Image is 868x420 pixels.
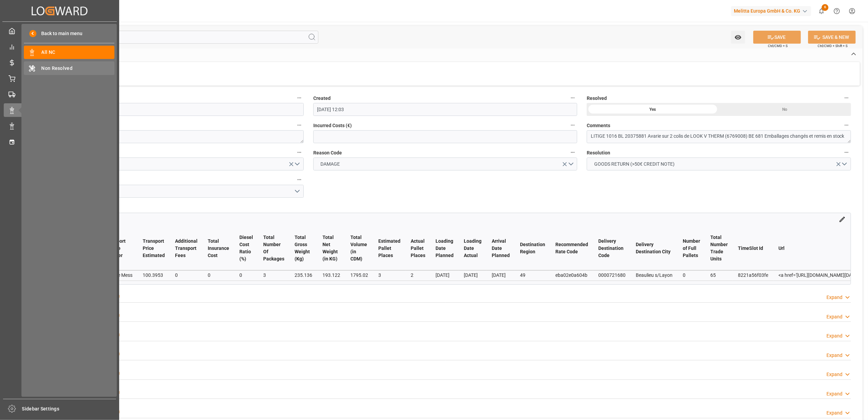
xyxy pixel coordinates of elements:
th: Total Gross Weight (Kg) [289,226,317,270]
div: 65 [710,271,728,279]
span: Back to main menu [36,30,82,37]
div: 3 [263,271,284,279]
th: Recommended Rate Code [550,226,593,270]
div: 49 [520,271,545,279]
th: Additional Transport Fees [170,226,203,270]
span: GOODS RETURN (>50€ CREDIT NOTE) [591,161,678,168]
button: open menu [40,185,304,198]
th: Destination Region [515,226,550,270]
div: 3 [378,271,400,279]
span: Ctrl/CMD + S [768,43,788,48]
span: Resolution [587,149,610,156]
button: Cost Ownership [295,175,304,184]
div: Beaulieu s/Layon [636,271,673,279]
th: Delivery Destination City [631,226,678,270]
div: Expand [826,390,842,397]
th: Actual Pallet Places [406,226,430,270]
button: open menu [731,31,745,44]
button: open menu [40,157,304,170]
th: Total Insurance Cost [203,226,234,270]
textarea: 1332aefbddb4 [40,130,304,143]
button: Responsible Party [295,148,304,157]
div: 0 [208,271,229,279]
span: DAMAGE [317,161,343,168]
button: Incurred Costs (€) [568,121,577,130]
button: open menu [313,157,578,170]
div: 2 [411,271,425,279]
a: Rate Management [4,56,115,69]
div: No [719,103,851,116]
th: Transport Price Estimated [138,226,170,270]
div: Expand [826,332,842,340]
div: [DATE] [436,271,454,279]
span: Sidebar Settings [22,405,116,412]
th: TimeSlot Id [733,226,773,270]
button: SAVE [753,31,801,44]
a: All NC [24,46,114,59]
span: 6 [822,4,828,11]
th: Total Number Of Packages [258,226,289,270]
div: 193.122 [322,271,340,279]
div: Expand [826,294,842,301]
a: My Cockpit [4,24,115,37]
th: Estimated Pallet Places [373,226,406,270]
button: Updated [295,93,304,102]
span: Non Resolved [42,65,115,72]
th: Number of Full Pallets [678,226,705,270]
button: Help Center [829,3,845,19]
div: 0 [239,271,253,279]
div: 100.3953 [143,271,165,279]
div: Expand [826,313,842,320]
span: Created [313,95,331,102]
th: Arrival Date Planned [487,226,515,270]
span: Resolved [587,95,607,102]
a: Order Management [4,72,115,85]
button: Reason Code [568,148,577,157]
div: [DATE] [464,271,482,279]
div: 1795.02 [350,271,368,279]
th: Total Number Trade Units [705,226,733,270]
span: Reason Code [313,149,342,156]
div: eba02e0a604b [555,271,588,279]
div: Expand [826,409,842,417]
span: Comments [587,122,610,129]
div: Expand [826,371,842,378]
th: Total Volume (in CDM) [345,226,373,270]
button: Melitta Europa GmbH & Co. KG [731,4,814,17]
button: Transport ID Logward * [295,121,304,130]
div: 0000721680 [598,271,626,279]
textarea: LITIGE 1016 BL 20375881 Avarie sur 2 colis de LOOK V THERM (6769008) BE 681 Emballages changés et... [587,130,851,143]
div: Melitta Europa GmbH & Co. KG [731,6,811,16]
a: Data Management [4,119,115,133]
a: Non Resolved [24,61,114,75]
input: DD-MM-YYYY HH:MM [313,103,578,116]
span: Ctrl/CMD + Shift + S [818,43,848,48]
button: open menu [587,157,851,170]
span: Incurred Costs (€) [313,122,352,129]
a: Transport Management [4,88,115,101]
a: Control Tower [4,40,115,53]
div: Expand [826,352,842,359]
button: show 6 new notifications [814,3,829,19]
button: Created [568,93,577,102]
button: SAVE & NEW [808,31,856,44]
th: Delivery Destination Code [593,226,631,270]
button: Resolution [842,148,851,157]
div: Yes [587,103,719,116]
button: Resolved [842,93,851,102]
div: [DATE] [492,271,510,279]
th: Diesel Cost Ratio (%) [234,226,258,270]
input: DD-MM-YYYY HH:MM [40,103,304,116]
th: Loading Date Actual [459,226,487,270]
div: 0 [175,271,198,279]
a: Timeslot Management [4,135,115,148]
button: Comments [842,121,851,130]
th: Loading Date Planned [430,226,459,270]
div: 0 [683,271,700,279]
span: All NC [42,49,115,56]
div: 235.136 [295,271,312,279]
div: 8221a56f03fe [738,271,768,279]
input: Search Fields [31,31,318,44]
th: Total Net Weight (in KG) [317,226,345,270]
